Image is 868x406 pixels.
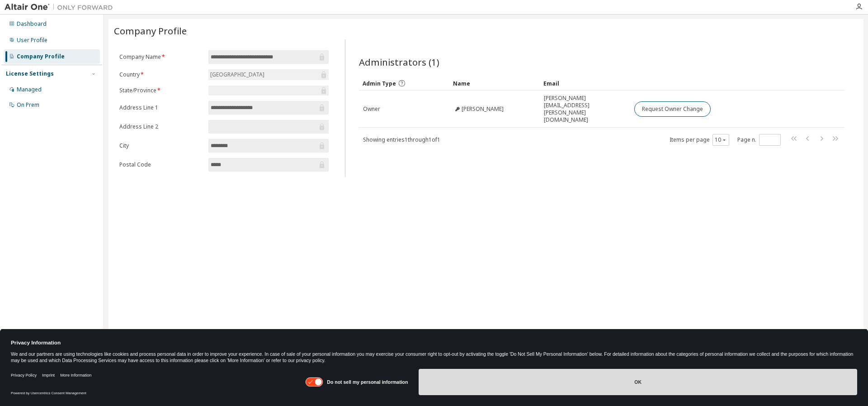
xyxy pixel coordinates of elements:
[670,134,729,146] span: Items per page
[17,86,42,93] div: Managed
[119,87,203,94] label: State/Province
[363,105,380,113] span: Owner
[737,134,781,146] span: Page n.
[715,136,727,143] button: 10
[543,76,627,91] div: Email
[5,3,118,12] img: Altair One
[209,70,266,80] div: [GEOGRAPHIC_DATA]
[453,76,536,91] div: Name
[119,161,203,168] label: Postal Code
[119,53,203,61] label: Company Name
[634,101,711,117] button: Request Owner Change
[544,95,626,124] span: [PERSON_NAME][EMAIL_ADDRESS][PERSON_NAME][DOMAIN_NAME]
[17,53,65,60] div: Company Profile
[17,20,47,28] div: Dashboard
[6,70,54,77] div: License Settings
[462,105,504,113] span: [PERSON_NAME]
[119,123,203,130] label: Address Line 2
[363,136,440,143] span: Showing entries 1 through 1 of 1
[17,37,47,44] div: User Profile
[359,56,439,68] span: Administrators (1)
[114,24,187,37] span: Company Profile
[119,142,203,149] label: City
[17,101,39,109] div: On Prem
[208,69,329,80] div: [GEOGRAPHIC_DATA]
[119,71,203,78] label: Country
[363,80,396,87] span: Admin Type
[119,104,203,111] label: Address Line 1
